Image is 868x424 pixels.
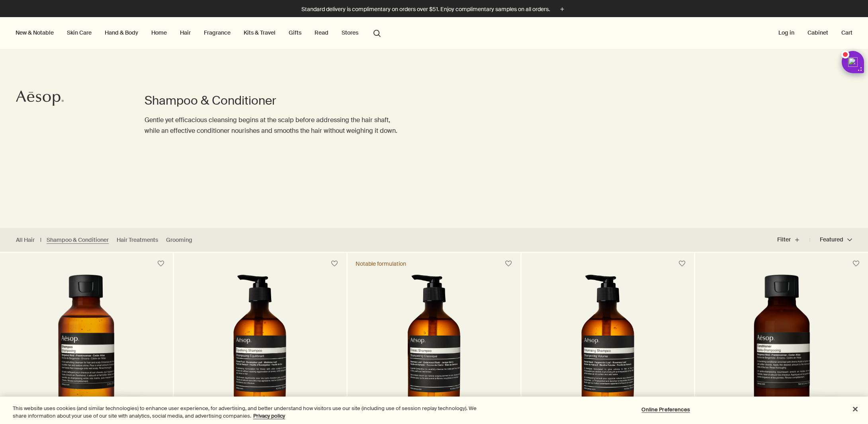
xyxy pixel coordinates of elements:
a: Skin Care [65,27,93,38]
a: Gifts [287,27,303,38]
a: More information about your privacy, opens in a new tab [253,412,285,419]
a: Fragrance [202,27,232,38]
nav: primary [14,17,384,49]
svg: Aesop [16,90,64,106]
nav: supplementary [777,17,854,49]
a: All Hair [16,236,35,244]
a: Cabinet [806,27,830,38]
img: Conditioner in a small dark-brown bottle with a black flip-cap. [718,274,846,422]
p: Gentle yet efficacious cleansing begins at the scalp before addressing the hair shaft, while an e... [145,115,402,136]
button: Open search [370,25,384,40]
img: Equalising Shampoo with pump [201,274,320,422]
h1: Shampoo & Conditioner [145,93,402,109]
a: Hair Treatments [117,236,158,244]
button: Save to cabinet [501,257,516,271]
a: Home [150,27,168,38]
button: Save to cabinet [849,257,863,271]
a: Shampoo & Conditioner [47,236,109,244]
a: Hair [178,27,192,38]
img: shampoo in small, amber bottle with a black cap [22,274,150,422]
button: Save to cabinet [327,257,342,271]
button: Standard delivery is complimentary on orders over $51. Enjoy complimentary samples on all orders. [301,5,567,14]
button: Cart [840,27,854,38]
button: Close [846,401,864,418]
a: Grooming [166,236,192,244]
button: New & Notable [14,27,55,38]
button: Log in [777,27,796,38]
button: Featured [810,230,852,249]
a: Kits & Travel [242,27,277,38]
a: Aesop [14,88,66,110]
div: This website uses cookies (and similar technologies) to enhance user experience, for advertising,... [13,405,477,420]
button: Save to cabinet [675,257,689,271]
img: Classic Shampoo with pump [375,274,494,422]
a: Read [313,27,330,38]
button: Save to cabinet [154,257,168,271]
button: Online Preferences, Opens the preference center dialog [641,402,691,418]
img: Volumising Shampoo with pump [548,274,667,422]
a: Hand & Body [103,27,140,38]
button: Stores [340,27,360,38]
div: Notable formulation [356,260,406,267]
button: Filter [777,230,810,249]
p: Standard delivery is complimentary on orders over $51. Enjoy complimentary samples on all orders. [301,5,550,14]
